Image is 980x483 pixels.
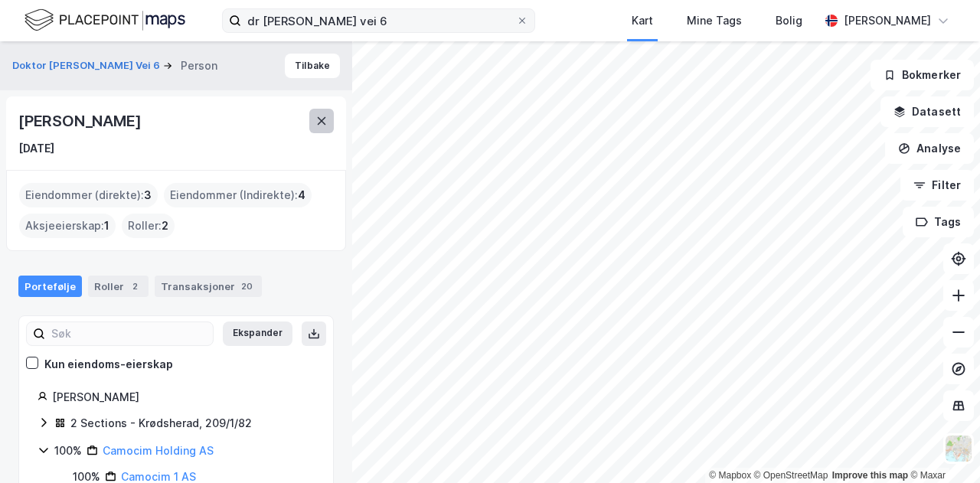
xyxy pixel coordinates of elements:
[70,414,252,432] div: 2 Sections - Krødsherad, 209/1/82
[754,470,828,481] a: OpenStreetMap
[298,186,305,204] span: 4
[18,276,82,297] div: Portefølje
[103,444,214,457] a: Camocim Holding AS
[900,170,974,201] button: Filter
[122,214,175,238] div: Roller :
[164,183,312,207] div: Eiendommer (Indirekte) :
[121,470,196,483] a: Camocim 1 AS
[54,442,82,460] div: 100%
[238,279,256,294] div: 20
[19,214,116,238] div: Aksjeeierskap :
[632,11,653,30] div: Kart
[241,9,516,32] input: Søk på adresse, matrikkel, gårdeiere, leietakere eller personer
[127,279,142,294] div: 2
[776,11,802,30] div: Bolig
[285,54,340,78] button: Tilbake
[687,11,742,30] div: Mine Tags
[181,57,217,75] div: Person
[45,322,213,345] input: Søk
[832,470,908,481] a: Improve this map
[52,388,315,406] div: [PERSON_NAME]
[155,276,262,297] div: Transaksjoner
[44,355,173,374] div: Kun eiendoms-eierskap
[903,410,980,483] div: Kontrollprogram for chat
[903,410,980,483] iframe: Chat Widget
[880,96,974,127] button: Datasett
[88,276,149,297] div: Roller
[144,186,152,204] span: 3
[18,109,144,133] div: [PERSON_NAME]
[885,133,974,164] button: Analyse
[12,58,163,73] button: Doktor [PERSON_NAME] Vei 6
[162,217,168,235] span: 2
[19,183,158,207] div: Eiendommer (direkte) :
[709,470,751,481] a: Mapbox
[903,207,974,237] button: Tags
[24,7,185,34] img: logo.f888ab2527a4732fd821a326f86c7f29.svg
[223,321,292,346] button: Ekspander
[871,60,974,90] button: Bokmerker
[844,11,931,30] div: [PERSON_NAME]
[104,217,109,235] span: 1
[18,139,54,158] div: [DATE]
